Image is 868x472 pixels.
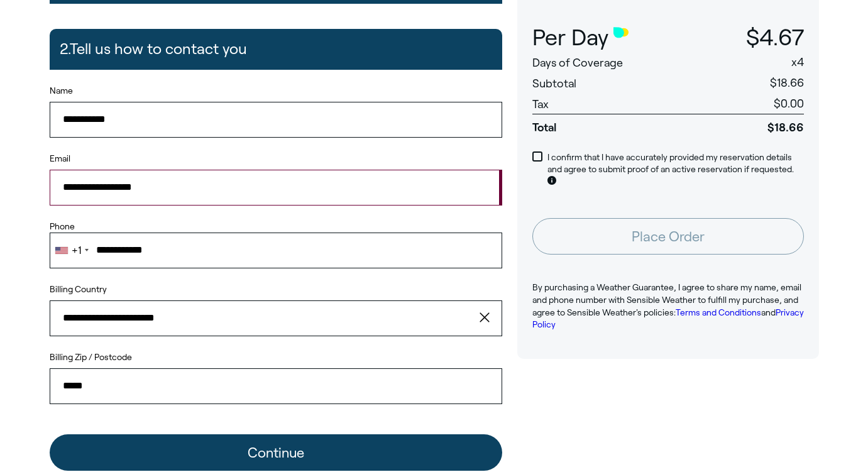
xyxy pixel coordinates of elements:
button: Place Order [532,218,804,255]
div: +1 [72,245,81,256]
span: $0.00 [774,97,804,110]
label: Billing Zip / Postcode [50,351,502,364]
span: Total [532,114,700,135]
a: Terms and Conditions [676,307,761,317]
label: Name [50,85,502,97]
span: Days of Coverage [532,57,623,69]
button: Continue [50,434,502,471]
span: Per Day [532,25,608,50]
label: Phone [50,221,502,233]
span: Tax [532,98,549,111]
label: Billing Country [50,283,107,296]
span: $18.66 [770,77,804,89]
div: Telephone country code [50,233,92,267]
span: x 4 [791,56,804,69]
span: $4.67 [746,25,804,50]
iframe: Customer reviews powered by Trustpilot [517,379,819,467]
span: Subtotal [532,77,576,90]
span: $18.66 [699,114,803,135]
button: clear value [476,300,502,336]
label: Email [50,153,502,165]
button: 2.Tell us how to contact you [50,29,502,69]
h2: 2. Tell us how to contact you [60,34,247,64]
p: I confirm that I have accurately provided my reservation details and agree to submit proof of an ... [547,151,804,189]
p: By purchasing a Weather Guarantee, I agree to share my name, email and phone number with Sensible... [532,282,804,331]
